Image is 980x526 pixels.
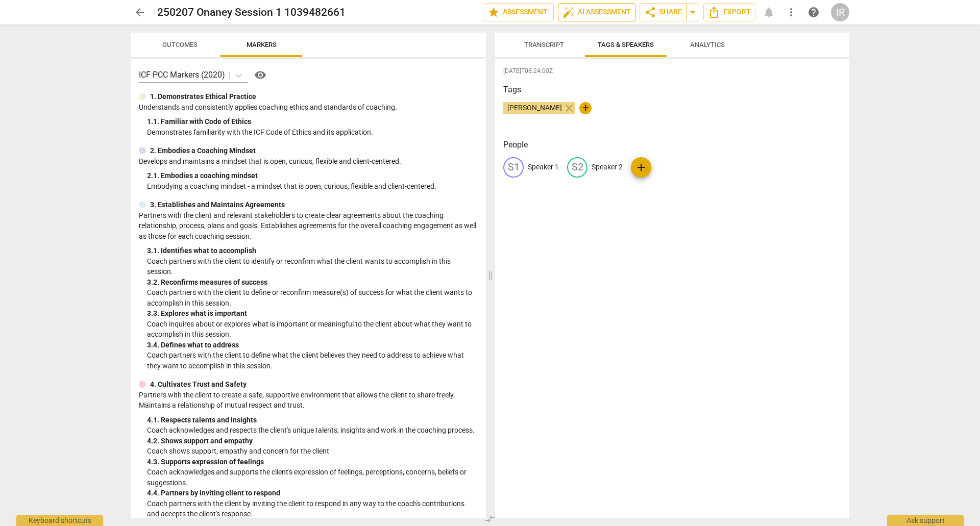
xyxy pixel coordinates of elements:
span: arrow_back [134,6,146,18]
p: Develops and maintains a mindset that is open, curious, flexible and client-centered. [139,156,478,167]
span: more_vert [785,6,797,18]
div: 3. 4. Defines what to address [147,340,478,350]
button: Export [703,3,755,21]
h3: Tags [503,84,841,96]
span: auto_fix_high [562,6,575,18]
p: Demonstrates familiarity with the ICF Code of Ethics and its application. [147,127,478,138]
p: Coach partners with the client by inviting the client to respond in any way to the coach's contri... [147,498,478,519]
button: + [579,102,592,114]
h2: 250207 Onaney Session 1 1039482661 [157,6,346,19]
span: Assessment [487,6,549,18]
p: 3. Establishes and Maintains Agreements [150,199,285,210]
button: Share [640,3,687,21]
div: S2 [567,157,587,178]
span: help [807,6,820,18]
p: Speaker 1 [528,162,559,172]
span: [DATE]T08:24:00Z [503,67,841,76]
p: Coach shows support, empathy and concern for the client [147,446,478,457]
span: Transcript [524,41,564,48]
p: ICF PCC Markers (2020) [139,69,225,81]
span: share [644,6,656,18]
p: Partners with the client to create a safe, supportive environment that allows the client to share... [139,390,478,411]
span: Share [644,6,682,18]
div: 3. 2. Reconfirms measures of success [147,277,478,288]
span: add [635,161,647,173]
p: Coach partners with the client to identify or reconfirm what the client wants to accomplish in th... [147,256,478,277]
p: 4. Cultivates Trust and Safety [150,379,247,390]
a: Help [804,3,823,21]
span: Tags & Speakers [598,41,654,48]
button: IR [831,3,849,21]
div: 3. 1. Identifies what to accomplish [147,245,478,256]
span: star [487,6,500,18]
div: 1. 1. Familiar with Code of Ethics [147,116,478,127]
p: Coach acknowledges and supports the client's expression of feelings, perceptions, concerns, belie... [147,467,478,488]
div: Keyboard shortcuts [16,515,103,526]
span: Markers [247,41,277,48]
p: Partners with the client and relevant stakeholders to create clear agreements about the coaching ... [139,210,478,242]
span: [PERSON_NAME] [503,104,566,112]
div: 4. 4. Partners by inviting client to respond [147,488,478,498]
div: 3. 3. Explores what is important [147,308,478,319]
p: 1. Demonstrates Ethical Practice [150,91,256,102]
p: Coach inquires about or explores what is important or meaningful to the client about what they wa... [147,319,478,340]
p: Embodying a coaching mindset - a mindset that is open, curious, flexible and client-centered. [147,181,478,192]
a: Help [248,67,268,83]
button: AI Assessment [558,3,635,21]
button: Assessment [483,3,554,21]
span: Export [708,6,751,18]
p: 2. Embodies a Coaching Mindset [150,145,256,156]
span: Outcomes [162,41,198,48]
h3: People [503,139,841,151]
p: Coach partners with the client to define or reconfirm measure(s) of success for what the client w... [147,287,478,308]
div: 4. 1. Respects talents and insights [147,415,478,425]
div: 4. 3. Supports expression of feelings [147,457,478,467]
div: Ask support [887,515,964,526]
p: Coach acknowledges and respects the client's unique talents, insights and work in the coaching pr... [147,425,478,436]
span: close [563,102,575,114]
p: Speaker 2 [592,162,623,172]
span: Analytics [690,41,725,48]
span: visibility [254,69,266,81]
button: Help [252,67,268,83]
div: 2. 1. Embodies a coaching mindset [147,170,478,181]
div: 4. 2. Shows support and empathy [147,436,478,446]
div: S1 [503,157,524,178]
p: Understands and consistently applies coaching ethics and standards of coaching. [139,102,478,113]
button: Sharing summary [686,3,699,21]
p: Coach partners with the client to define what the client believes they need to address to achieve... [147,350,478,371]
span: AI Assessment [562,6,631,18]
span: arrow_drop_down [687,6,699,18]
